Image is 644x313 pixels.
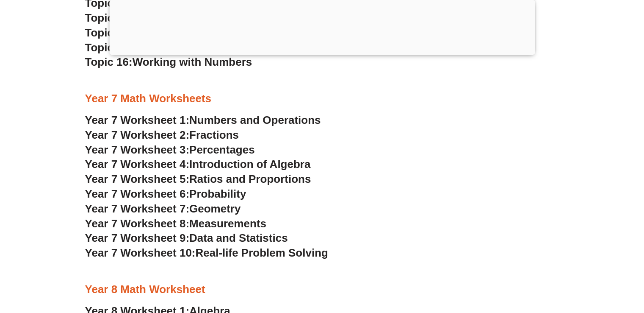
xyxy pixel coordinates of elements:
a: Topic 15:Factors & Multiples [85,41,234,54]
a: Topic 16:Working with Numbers [85,56,252,68]
a: Year 7 Worksheet 7:Geometry [85,202,241,215]
span: Year 7 Worksheet 7: [85,202,190,215]
span: Year 7 Worksheet 3: [85,143,190,156]
span: Ratios and Proportions [189,173,311,185]
span: Numbers and Operations [189,114,321,126]
a: Year 7 Worksheet 6:Probability [85,187,246,200]
span: Real-life Problem Solving [195,246,328,259]
span: Year 7 Worksheet 1: [85,114,190,126]
span: Year 7 Worksheet 4: [85,158,190,170]
span: Topic 16: [85,56,133,68]
span: Geometry [189,202,240,215]
h3: Year 8 Math Worksheet [85,282,559,297]
a: Year 7 Worksheet 2:Fractions [85,129,239,141]
a: Year 7 Worksheet 8:Measurements [85,217,266,230]
h3: Year 7 Math Worksheets [85,92,559,106]
span: Fractions [189,129,239,141]
a: Year 7 Worksheet 10:Real-life Problem Solving [85,246,328,259]
span: Topic 14: [85,26,133,39]
span: Probability [189,187,246,200]
a: Topic 13:3D Shapes [85,11,189,24]
a: Topic 14:Direction & 2D Shapes [85,26,251,39]
span: Topic 15: [85,41,133,54]
span: Year 7 Worksheet 5: [85,173,190,185]
a: Year 7 Worksheet 9:Data and Statistics [85,232,288,244]
span: Year 7 Worksheet 9: [85,232,190,244]
span: Percentages [189,143,255,156]
span: Introduction of Algebra [189,158,310,170]
span: Measurements [189,217,266,230]
iframe: Chat Widget [503,218,644,313]
span: Year 7 Worksheet 10: [85,246,196,259]
span: Year 7 Worksheet 6: [85,187,190,200]
span: Topic 13: [85,11,133,24]
a: Year 7 Worksheet 4:Introduction of Algebra [85,158,311,170]
a: Year 7 Worksheet 5:Ratios and Proportions [85,173,311,185]
span: Year 7 Worksheet 2: [85,129,190,141]
span: Working with Numbers [133,56,252,68]
a: Year 7 Worksheet 3:Percentages [85,143,255,156]
a: Year 7 Worksheet 1:Numbers and Operations [85,114,321,126]
div: Tiện ích trò chuyện [503,218,644,313]
span: Data and Statistics [189,232,288,244]
span: Year 7 Worksheet 8: [85,217,190,230]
